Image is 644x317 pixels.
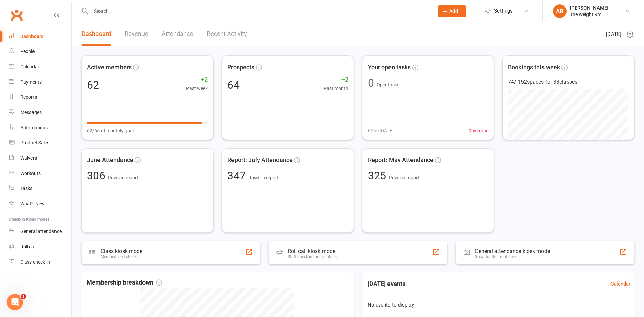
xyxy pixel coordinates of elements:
[368,77,374,88] div: 0
[20,140,49,145] div: Product Sales
[20,244,36,249] div: Roll call
[8,7,25,24] a: Clubworx
[389,175,419,180] span: Rows in report
[9,239,71,254] a: Roll call
[508,77,629,86] div: 74 / 152 spaces for 38 classes
[20,171,41,176] div: Workouts
[368,155,434,165] span: Report: May Attendance
[475,248,550,254] div: General attendance kiosk mode
[101,254,142,259] div: Members self check-in
[9,74,71,90] a: Payments
[207,22,247,46] a: Recent Activity
[494,3,513,19] span: Settings
[82,22,111,46] a: Dashboard
[362,278,411,290] h3: [DATE] events
[359,295,638,314] div: No events to display
[227,155,293,165] span: Report: July Attendance
[20,49,35,54] div: People
[9,90,71,105] a: Reports
[186,85,208,92] span: Past week
[469,127,488,134] span: 0 overdue
[108,175,138,180] span: Rows in report
[89,6,429,16] input: Search...
[9,224,71,239] a: General attendance kiosk mode
[9,181,71,196] a: Tasks
[248,175,279,180] span: Rows in report
[227,169,248,182] span: 347
[87,278,162,288] span: Membership breakdown
[20,125,48,130] div: Automations
[125,22,148,46] a: Revenue
[20,94,37,100] div: Reports
[20,64,39,69] div: Calendar
[570,5,608,11] div: [PERSON_NAME]
[606,30,621,38] span: [DATE]
[20,201,45,206] div: What's New
[9,29,71,44] a: Dashboard
[553,4,567,18] div: AR
[7,294,23,310] iframe: Intercom live chat
[377,82,399,87] span: Open tasks
[9,151,71,166] a: Waivers
[87,127,134,134] span: 62/65 of monthly goal
[610,280,630,288] a: Calendar
[9,44,71,59] a: People
[288,248,337,254] div: Roll call kiosk mode
[449,8,458,14] span: Add
[9,135,71,151] a: Product Sales
[475,254,550,259] div: Great for the front desk
[20,110,42,115] div: Messages
[288,254,337,259] div: Staff check-in for members
[20,186,32,191] div: Tasks
[20,155,37,161] div: Waivers
[9,120,71,135] a: Automations
[438,5,466,17] button: Add
[227,80,240,90] div: 64
[87,169,108,182] span: 306
[9,196,71,211] a: What's New
[9,254,71,270] a: Class kiosk mode
[9,59,71,74] a: Calendar
[227,63,254,72] span: Prospects
[21,294,26,299] span: 1
[368,169,389,182] span: 325
[87,80,99,90] div: 62
[20,229,62,234] div: General attendance
[368,63,411,72] span: Your open tasks
[324,85,348,92] span: Past month
[20,259,50,265] div: Class check-in
[20,79,42,85] div: Payments
[186,75,208,85] span: +2
[368,127,394,134] span: 0 Due [DATE]
[162,22,193,46] a: Attendance
[87,63,132,72] span: Active members
[101,248,142,254] div: Class kiosk mode
[508,63,560,72] span: Bookings this week
[20,33,44,39] div: Dashboard
[9,105,71,120] a: Messages
[324,75,348,85] span: +2
[87,155,133,165] span: June Attendance
[9,166,71,181] a: Workouts
[570,11,608,17] div: The Weight Rm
